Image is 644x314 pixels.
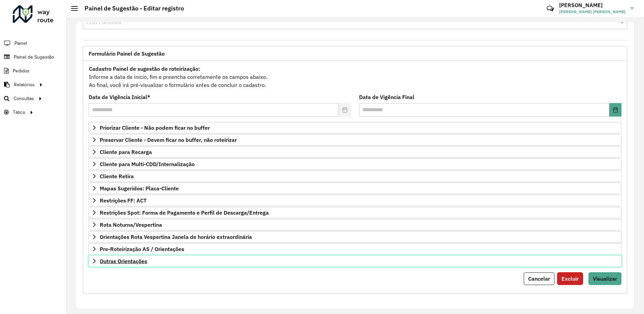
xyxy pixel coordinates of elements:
[593,275,617,282] span: Visualizar
[89,134,621,146] a: Preservar Cliente - Devem ficar no buffer, não roteirizar
[89,231,621,243] a: Orientações Rota Vespertina Janela de horário extraordinária
[100,234,252,240] span: Orientações Rota Vespertina Janela de horário extraordinária
[100,137,237,143] span: Preservar Cliente - Devem ficar no buffer, não roteirizar
[100,161,195,167] span: Cliente para Multi-CDD/Internalização
[89,170,621,182] a: Cliente Retira
[588,272,621,285] button: Visualizar
[100,210,269,215] span: Restrições Spot: Forma de Pagamento e Perfil de Descarga/Entrega
[557,272,583,285] button: Excluir
[89,195,621,206] a: Restrições FF: ACT
[14,40,27,47] span: Painel
[89,65,200,72] strong: Cadastro Painel de sugestão de roteirização:
[89,255,621,267] a: Outras Orientações
[14,54,54,61] span: Painel de Sugestão
[78,5,184,12] h2: Painel de Sugestão - Editar registro
[89,51,165,56] span: Formulário Painel de Sugestão
[100,186,179,191] span: Mapas Sugeridos: Placa-Cliente
[89,93,150,101] label: Data de Vigência Inicial
[559,2,625,8] h3: [PERSON_NAME]
[89,64,621,89] div: Informe a data de inicio, fim e preencha corretamente os campos abaixo. Ao final, você irá pré-vi...
[100,149,152,155] span: Cliente para Recarga
[100,174,134,179] span: Cliente Retira
[89,243,621,255] a: Pre-Roteirização AS / Orientações
[89,146,621,158] a: Cliente para Recarga
[561,275,579,282] span: Excluir
[100,222,162,227] span: Rota Noturna/Vespertina
[13,95,34,102] span: Consultas
[609,103,621,117] button: Choose Date
[89,183,621,194] a: Mapas Sugeridos: Placa-Cliente
[559,9,625,15] span: [PERSON_NAME] [PERSON_NAME]
[100,125,210,130] span: Priorizar Cliente - Não podem ficar no buffer
[89,158,621,170] a: Cliente para Multi-CDD/Internalização
[528,275,550,282] span: Cancelar
[100,258,147,264] span: Outras Orientações
[89,219,621,230] a: Rota Noturna/Vespertina
[89,207,621,218] a: Restrições Spot: Forma de Pagamento e Perfil de Descarga/Entrega
[13,67,30,74] span: Pedidos
[359,93,414,101] label: Data de Vigência Final
[100,198,147,203] span: Restrições FF: ACT
[543,1,557,16] a: Contato Rápido
[100,246,184,252] span: Pre-Roteirização AS / Orientações
[13,109,25,116] span: Tático
[89,122,621,133] a: Priorizar Cliente - Não podem ficar no buffer
[14,81,35,88] span: Relatórios
[524,272,554,285] button: Cancelar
